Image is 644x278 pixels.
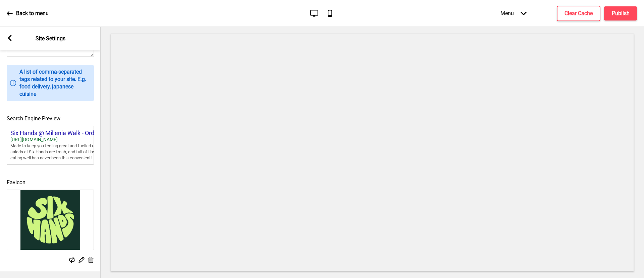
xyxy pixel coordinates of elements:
[494,3,533,23] div: Menu
[10,137,111,143] div: [URL][DOMAIN_NAME]
[612,10,630,17] h4: Publish
[7,115,94,122] h4: Search Engine Preview
[7,4,49,23] a: Back to menu
[557,6,600,21] button: Clear Cache
[10,143,111,161] div: Made to keep you feeling great and fuelled up, salads at Six Hands are fresh, and full of flavour...
[19,68,91,98] p: A list of comma-separated tags related to your site. E.g. food delivery, japanese cuisine
[10,129,111,137] div: Six Hands @ Millenia Walk - Order …
[565,10,593,17] h4: Clear Cache
[36,35,65,42] p: Site Settings
[7,179,94,186] h4: Favicon
[604,6,637,21] button: Publish
[7,190,94,250] img: Favicon
[16,10,49,17] p: Back to menu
